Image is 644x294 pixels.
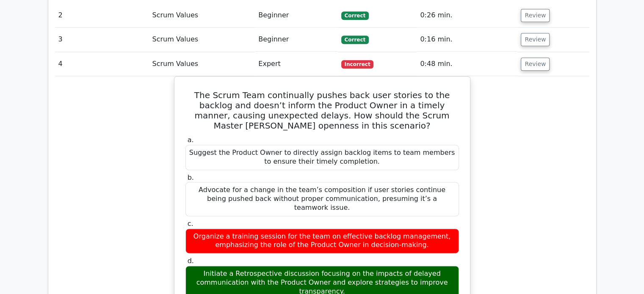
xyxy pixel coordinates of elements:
span: Incorrect [341,60,374,69]
span: Correct [341,11,369,20]
button: Review [521,33,550,46]
td: Beginner [255,3,337,27]
span: a. [188,136,194,144]
div: Organize a training session for the team on effective backlog management, emphasizing the role of... [185,228,459,254]
td: Scrum Values [149,3,255,27]
td: Scrum Values [149,27,255,52]
td: Expert [255,52,337,76]
span: c. [188,220,193,228]
td: 4 [55,52,149,76]
span: Correct [341,36,369,44]
span: b. [188,173,194,181]
td: Beginner [255,27,337,52]
td: Scrum Values [149,52,255,76]
td: 0:16 min. [417,27,517,52]
button: Review [521,58,550,71]
button: Review [521,9,550,22]
td: 0:26 min. [417,3,517,27]
td: 2 [55,3,149,27]
div: Suggest the Product Owner to directly assign backlog items to team members to ensure their timely... [185,145,459,170]
td: 0:48 min. [417,52,517,76]
h5: The Scrum Team continually pushes back user stories to the backlog and doesn’t inform the Product... [185,90,460,131]
span: d. [188,257,194,265]
div: Advocate for a change in the team’s composition if user stories continue being pushed back withou... [185,182,459,216]
td: 3 [55,27,149,52]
